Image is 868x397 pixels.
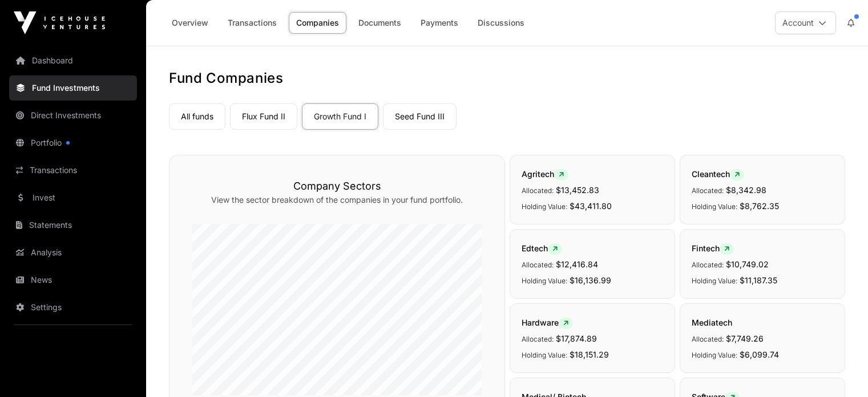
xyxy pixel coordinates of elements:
a: Invest [9,185,137,210]
span: Cleantech [692,169,744,179]
span: $13,452.83 [556,185,599,195]
a: Discussions [470,12,532,34]
a: Portfolio [9,130,137,155]
span: Hardware [522,318,573,327]
a: Overview [164,12,216,34]
p: View the sector breakdown of the companies in your fund portfolio. [192,194,482,206]
a: Statements [9,212,137,238]
span: Holding Value: [522,351,567,359]
span: $16,136.99 [570,275,611,285]
a: Companies [289,12,346,34]
span: Holding Value: [692,202,737,211]
img: Icehouse Ventures Logo [14,11,105,34]
span: Mediatech [692,318,732,327]
span: $8,342.98 [726,185,766,195]
span: Allocated: [522,186,554,195]
a: Seed Fund III [383,103,457,130]
span: Holding Value: [522,276,567,285]
span: $17,874.89 [556,334,597,343]
a: Analysis [9,240,137,265]
span: Edtech [522,243,562,253]
span: $8,762.35 [740,201,779,211]
span: Allocated: [522,260,554,269]
span: $10,749.02 [726,259,769,269]
span: $12,416.84 [556,259,598,269]
h3: Company Sectors [192,178,482,194]
span: Allocated: [692,335,724,343]
a: Direct Investments [9,103,137,128]
a: Transactions [220,12,284,34]
a: Dashboard [9,48,137,73]
button: Account [775,11,836,34]
a: Payments [413,12,466,34]
h1: Fund Companies [169,69,845,87]
iframe: Chat Widget [811,342,868,397]
span: Fintech [692,243,734,253]
span: Holding Value: [522,202,567,211]
a: Transactions [9,158,137,183]
span: Agritech [522,169,568,179]
span: Allocated: [692,260,724,269]
span: $18,151.29 [570,350,609,359]
a: Flux Fund II [230,103,297,130]
a: Growth Fund I [302,103,378,130]
span: $11,187.35 [740,275,777,285]
a: Settings [9,295,137,320]
span: $7,749.26 [726,334,764,343]
a: News [9,267,137,292]
a: All funds [169,103,225,130]
span: $6,099.74 [740,350,779,359]
a: Documents [351,12,409,34]
span: Holding Value: [692,351,737,359]
span: Holding Value: [692,276,737,285]
span: $43,411.80 [570,201,612,211]
span: Allocated: [522,335,554,343]
span: Allocated: [692,186,724,195]
a: Fund Investments [9,75,137,101]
